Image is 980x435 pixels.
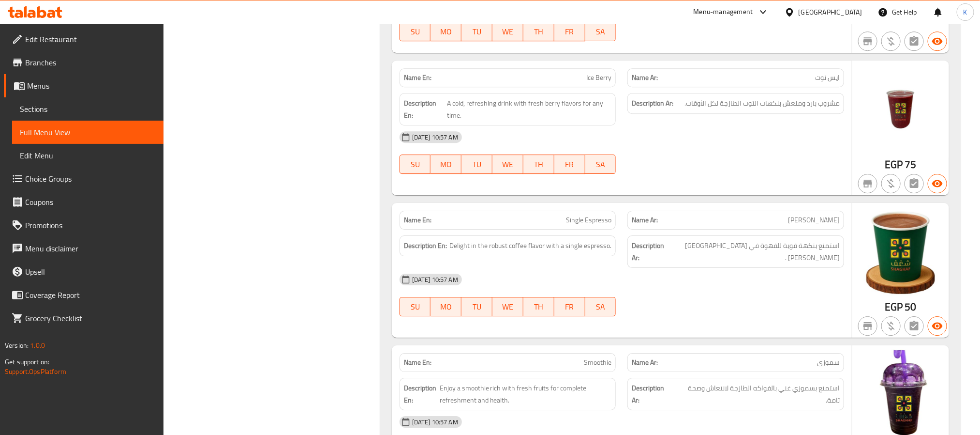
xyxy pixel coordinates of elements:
[465,25,489,39] span: TU
[554,22,585,41] button: FR
[25,173,156,185] span: Choice Groups
[632,215,658,225] strong: Name Ar:
[404,357,431,368] strong: Name En:
[558,25,581,39] span: FR
[632,382,673,406] strong: Description Ar:
[20,103,156,115] span: Sections
[404,300,427,314] span: SU
[632,357,658,368] strong: Name Ar:
[12,97,163,121] a: Sections
[527,157,550,171] span: TH
[4,190,163,214] a: Coupons
[4,74,163,97] a: Menus
[25,266,156,278] span: Upsell
[25,57,156,68] span: Branches
[12,144,163,167] a: Edit Menu
[404,73,431,83] strong: Name En:
[4,28,163,51] a: Edit Restaurant
[4,214,163,237] a: Promotions
[404,382,438,406] strong: Description En:
[408,418,462,427] span: [DATE] 10:57 AM
[4,307,163,330] a: Grocery Checklist
[496,25,520,39] span: WE
[4,167,163,190] a: Choice Groups
[632,73,658,83] strong: Name Ar:
[461,22,492,41] button: TU
[858,316,877,336] button: Not branch specific item
[404,240,447,252] strong: Description En:
[799,7,862,17] div: [GEOGRAPHIC_DATA]
[928,174,947,193] button: Available
[465,300,489,314] span: TU
[523,297,554,316] button: TH
[881,316,901,336] button: Purchased item
[684,97,840,109] span: مشروب بارد ومنعش بنكهات التوت الطازجة لكل الأوقات.
[440,382,612,406] span: Enjoy a smoothie rich with fresh fruits for complete refreshment and health.
[431,155,461,174] button: MO
[27,80,156,92] span: Menus
[885,155,903,174] span: EGP
[4,51,163,74] a: Branches
[523,155,554,174] button: TH
[461,155,492,174] button: TU
[885,297,903,316] span: EGP
[589,25,612,39] span: SA
[400,297,431,316] button: SU
[4,237,163,260] a: Menu disclaimer
[434,25,458,39] span: MO
[4,260,163,283] a: Upsell
[817,357,840,368] span: سموزي
[586,73,611,83] span: Ice Berry
[447,97,611,121] span: A cold, refreshing drink with fresh berry flavors for any time.
[20,126,156,138] span: Full Menu View
[585,22,616,41] button: SA
[928,316,947,336] button: Available
[584,357,611,368] span: Smoothie
[404,157,427,171] span: SU
[400,155,431,174] button: SU
[589,300,612,314] span: SA
[905,174,924,193] button: Not has choices
[675,382,840,406] span: استمتع بسموزي غني بالفواكه الطازجة لانتعاش وصحة تامة.
[408,275,462,284] span: [DATE] 10:57 AM
[858,31,877,51] button: Not branch specific item
[431,22,461,41] button: MO
[20,150,156,161] span: Edit Menu
[492,155,523,174] button: WE
[694,6,753,18] div: Menu-management
[881,174,901,193] button: Purchased item
[492,22,523,41] button: WE
[431,297,461,316] button: MO
[492,297,523,316] button: WE
[589,157,612,171] span: SA
[632,97,673,109] strong: Description Ar:
[527,25,550,39] span: TH
[905,316,924,336] button: Not has choices
[554,297,585,316] button: FR
[852,61,949,157] img: 9a8c8970-26c2-4b5a-8d7e-6224a7b5c0b6.jpg
[404,215,431,225] strong: Name En:
[558,157,581,171] span: FR
[461,297,492,316] button: TU
[25,312,156,324] span: Grocery Checklist
[852,203,949,300] img: c556cb9b-727d-4faf-acd8-71e64fb637c1.jpg
[881,31,901,51] button: Purchased item
[4,283,163,307] a: Coverage Report
[25,196,156,208] span: Coupons
[788,215,840,225] span: [PERSON_NAME]
[905,155,917,174] span: 75
[523,22,554,41] button: TH
[5,365,66,378] a: Support.OpsPlatform
[858,174,877,193] button: Not branch specific item
[496,300,520,314] span: WE
[434,157,458,171] span: MO
[465,157,489,171] span: TU
[558,300,581,314] span: FR
[404,25,427,39] span: SU
[25,243,156,254] span: Menu disclaimer
[400,22,431,41] button: SU
[30,339,45,352] span: 1.0.0
[449,240,611,252] span: Delight in the robust coffee flavor with a single espresso.
[25,33,156,45] span: Edit Restaurant
[905,297,917,316] span: 50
